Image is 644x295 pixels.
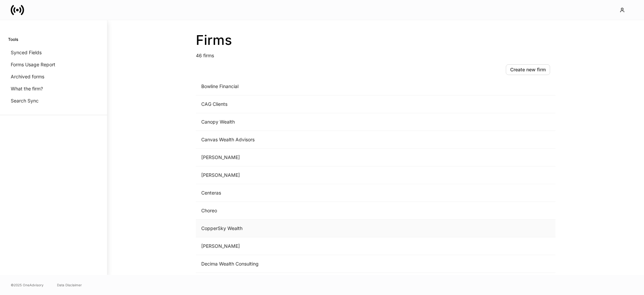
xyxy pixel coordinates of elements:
a: Forms Usage Report [8,59,99,71]
button: Create new firm [506,64,550,75]
h6: Tools [8,36,18,43]
td: CAG Clients [196,95,444,113]
td: CopperSky Wealth [196,220,444,237]
td: Choreo [196,202,444,220]
td: Centeras [196,184,444,202]
p: Forms Usage Report [11,61,55,68]
td: [PERSON_NAME] [196,149,444,166]
td: Bowline Financial [196,78,444,95]
a: Search Sync [8,95,99,107]
td: Decima Wealth Consulting [196,255,444,273]
a: What the firm? [8,83,99,95]
td: [GEOGRAPHIC_DATA] Private Wealth [196,273,444,291]
a: Archived forms [8,71,99,83]
h2: Firms [196,32,555,48]
p: What the firm? [11,85,43,92]
span: © 2025 OneAdvisory [11,282,44,288]
div: Create new firm [510,67,546,72]
td: Canvas Wealth Advisors [196,131,444,149]
p: Archived forms [11,73,44,80]
p: Synced Fields [11,49,42,56]
a: Synced Fields [8,47,99,59]
p: Search Sync [11,97,39,104]
td: Canopy Wealth [196,113,444,131]
td: [PERSON_NAME] [196,166,444,184]
p: 46 firms [196,48,555,59]
a: Data Disclaimer [57,282,82,288]
td: [PERSON_NAME] [196,237,444,255]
